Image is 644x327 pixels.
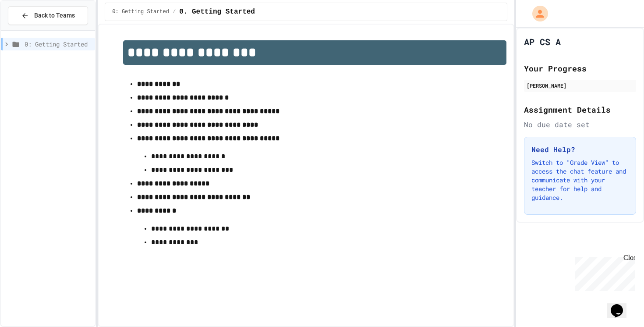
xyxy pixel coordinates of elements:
h3: Need Help? [531,144,629,155]
div: No due date set [524,119,636,130]
span: 0: Getting Started [112,8,169,15]
div: [PERSON_NAME] [527,82,633,89]
p: Switch to "Grade View" to access the chat feature and communicate with your teacher for help and ... [531,158,629,202]
h2: Your Progress [524,62,636,75]
h1: AP CS A [524,36,561,48]
span: 0: Getting Started [25,39,92,49]
h2: Assignment Details [524,103,636,116]
iframe: chat widget [571,254,635,291]
button: Back to Teams [8,6,88,25]
div: Chat with us now!Close [4,4,60,56]
span: / [173,8,176,15]
span: 0. Getting Started [179,7,255,17]
div: My Account [523,4,550,24]
iframe: chat widget [607,292,635,318]
span: Back to Teams [34,11,75,20]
